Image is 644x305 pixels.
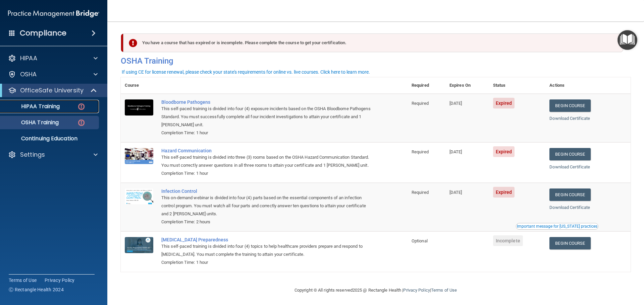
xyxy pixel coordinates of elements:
th: Required [408,77,445,94]
button: Open Resource Center [618,30,637,50]
a: Begin Course [549,148,590,160]
a: Download Certificate [549,164,590,169]
span: Optional [412,238,428,243]
span: Required [412,149,429,154]
div: This self-paced training is divided into four (4) topics to help healthcare providers prepare and... [161,242,374,258]
span: Expired [493,146,515,157]
span: Required [412,190,429,195]
button: Read this if you are a dental practitioner in the state of CA [516,223,598,230]
a: Infection Control [161,188,374,194]
span: Expired [493,187,515,198]
img: PMB logo [8,7,99,20]
p: OSHA [20,70,37,78]
a: Privacy Policy [403,288,430,293]
p: HIPAA Training [4,103,60,110]
a: OSHA [8,70,98,78]
span: [DATE] [449,101,462,106]
span: Expired [493,98,515,108]
a: Bloodborne Pathogens [161,99,374,105]
p: OSHA Training [4,119,59,126]
img: danger-circle.6113f641.png [77,102,86,111]
h4: OSHA Training [121,56,631,66]
span: Ⓒ Rectangle Health 2024 [9,286,64,293]
div: This self-paced training is divided into four (4) exposure incidents based on the OSHA Bloodborne... [161,105,374,129]
p: OfficeSafe University [20,86,84,94]
div: Completion Time: 1 hour [161,169,374,177]
a: Download Certificate [549,205,590,210]
a: [MEDICAL_DATA] Preparedness [161,237,374,242]
div: This on-demand webinar is divided into four (4) parts based on the essential components of an inf... [161,194,374,218]
a: Settings [8,151,98,159]
button: If using CE for license renewal, please check your state's requirements for online vs. live cours... [121,69,371,75]
th: Actions [545,77,631,94]
a: Terms of Use [431,288,457,293]
p: Continuing Education [4,135,96,142]
a: Begin Course [549,237,590,249]
div: Completion Time: 2 hours [161,218,374,226]
div: Copyright © All rights reserved 2025 @ Rectangle Health | | [253,280,498,301]
img: danger-circle.6113f641.png [77,119,86,127]
p: HIPAA [20,54,37,62]
th: Expires On [445,77,489,94]
div: Important message for [US_STATE] practices [517,224,597,228]
th: Course [121,77,157,94]
div: You have a course that has expired or is incomplete. Please complete the course to get your certi... [123,33,623,52]
span: [DATE] [449,149,462,154]
span: Incomplete [493,235,523,246]
div: Completion Time: 1 hour [161,129,374,137]
a: Hazard Communication [161,148,374,153]
iframe: Drift Widget Chat Controller [610,259,636,284]
a: OfficeSafe University [8,86,97,94]
h4: Compliance [20,28,66,38]
span: Required [412,101,429,106]
a: Begin Course [549,99,590,112]
a: HIPAA [8,54,98,62]
div: This self-paced training is divided into three (3) rooms based on the OSHA Hazard Communication S... [161,153,374,169]
a: Privacy Policy [45,277,75,284]
p: Settings [20,151,45,159]
div: Completion Time: 1 hour [161,258,374,266]
a: Begin Course [549,188,590,201]
span: [DATE] [449,190,462,195]
img: exclamation-circle-solid-danger.72ef9ffc.png [129,39,137,47]
th: Status [489,77,546,94]
a: Terms of Use [9,277,37,284]
div: If using CE for license renewal, please check your state's requirements for online vs. live cours... [122,70,370,74]
a: Download Certificate [549,116,590,121]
